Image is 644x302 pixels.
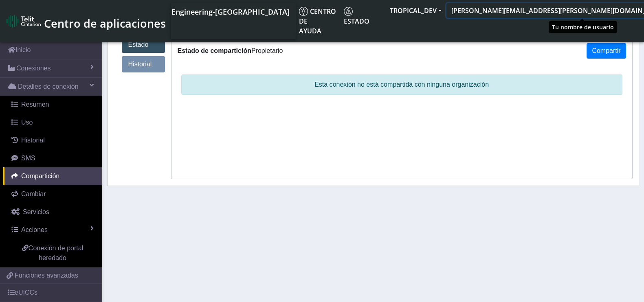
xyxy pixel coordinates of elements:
span: Centro de aplicaciones [44,16,166,31]
a: Servicios [3,203,102,221]
a: Compartición [3,167,102,185]
a: Tu instancia actual de la plataforma [171,3,289,20]
img: status.svg [344,7,353,16]
a: Acciones [3,221,102,239]
span: Resumen [21,101,49,108]
span: Funciones avanzadas [15,271,78,280]
span: SMS [21,155,35,162]
div: Tu nombre de usuario [549,21,617,33]
span: Estado de compartición [178,47,251,54]
img: knowledge.svg [299,7,308,16]
span: Historial [21,137,45,144]
a: Historial [122,56,165,72]
button: Compartir [587,43,626,59]
img: logo-telit-cinterion-gw-new.png [7,15,41,28]
span: Detalles de conexión [18,82,79,92]
span: Acciones [21,226,48,233]
span: Propietario [251,47,283,54]
button: TROPICAL_DEV [385,3,446,18]
a: Estado [341,3,385,29]
span: Compartición [21,173,59,179]
p: Esta conexión no está compartida con ninguna organización [181,74,622,95]
a: Cambiar [3,185,102,203]
a: Estado [122,37,165,53]
a: Uso [3,114,102,131]
span: Servicios [23,208,49,215]
span: Estado [344,7,369,26]
span: Centro de ayuda [299,7,336,35]
span: Cambiar [21,190,46,197]
span: Uso [21,119,33,126]
span: Engineering-[GEOGRAPHIC_DATA] [171,7,290,17]
a: SMS [3,149,102,167]
a: Resumen [3,96,102,114]
a: Historial [3,131,102,149]
span: Conexión de portal heredado [29,245,83,261]
span: Conexiones [16,63,51,73]
a: Centro de ayuda [296,3,341,39]
a: Centro de aplicaciones [7,13,165,30]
